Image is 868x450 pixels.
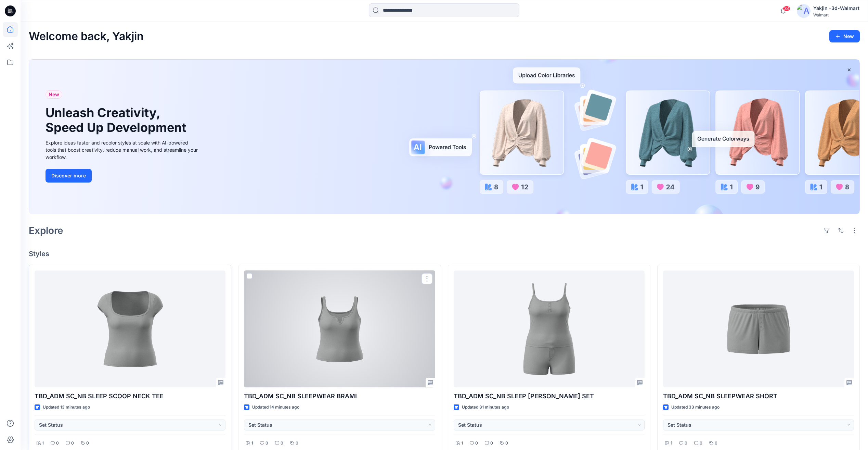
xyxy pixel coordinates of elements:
[829,30,860,42] button: New
[671,440,672,447] p: 1
[29,225,63,236] h2: Explore
[35,391,225,401] p: TBD_ADM SC_NB SLEEP SCOOP NECK TEE
[663,271,854,387] a: TBD_ADM SC_NB SLEEPWEAR SHORT
[46,139,199,161] div: Explore ideas faster and recolor styles at scale with AI-powered tools that boost creativity, red...
[46,105,189,135] h1: Unleash Creativity, Speed Up Development
[797,4,811,18] img: avatar
[43,404,90,411] p: Updated 13 minutes ago
[462,404,509,411] p: Updated 31 minutes ago
[783,6,790,11] span: 34
[461,440,463,447] p: 1
[49,90,59,99] span: New
[86,440,89,447] p: 0
[813,12,859,17] div: Walmart
[251,440,253,447] p: 1
[46,169,92,183] button: Discover more
[663,391,854,401] p: TBD_ADM SC_NB SLEEPWEAR SHORT
[244,391,435,401] p: TBD_ADM SC_NB SLEEPWEAR BRAMI
[490,440,493,447] p: 0
[42,440,44,447] p: 1
[29,250,860,258] h4: Styles
[813,4,859,12] div: Yakjin -3d-Walmart
[700,440,702,447] p: 0
[265,440,268,447] p: 0
[35,271,225,387] a: TBD_ADM SC_NB SLEEP SCOOP NECK TEE
[715,440,717,447] p: 0
[454,271,645,387] a: TBD_ADM SC_NB SLEEP CAMI BOXER SET
[685,440,687,447] p: 0
[671,404,720,411] p: Updated 33 minutes ago
[71,440,74,447] p: 0
[46,169,199,183] a: Discover more
[29,30,144,43] h2: Welcome back, Yakjin
[505,440,508,447] p: 0
[475,440,478,447] p: 0
[296,440,298,447] p: 0
[454,391,645,401] p: TBD_ADM SC_NB SLEEP [PERSON_NAME] SET
[244,271,435,387] a: TBD_ADM SC_NB SLEEPWEAR BRAMI
[56,440,59,447] p: 0
[252,404,299,411] p: Updated 14 minutes ago
[281,440,283,447] p: 0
